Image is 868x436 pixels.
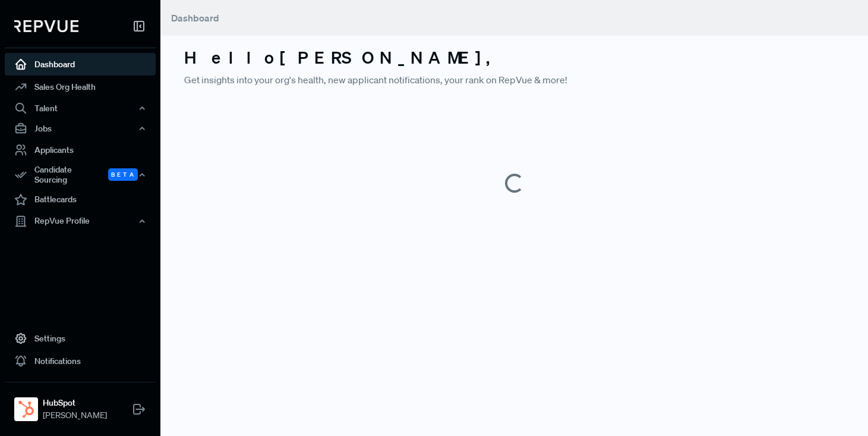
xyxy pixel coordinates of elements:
[17,400,36,419] img: HubSpot
[43,409,107,422] span: [PERSON_NAME]
[108,168,138,181] span: Beta
[184,73,844,87] p: Get insights into your org's health, new applicant notifications, your rank on RepVue & more!
[5,118,156,139] button: Jobs
[5,189,156,211] a: Battlecards
[5,161,156,189] div: Candidate Sourcing
[5,139,156,161] a: Applicants
[5,382,156,426] a: HubSpotHubSpot[PERSON_NAME]
[14,20,78,32] img: RepVue
[5,53,156,76] a: Dashboard
[5,76,156,98] a: Sales Org Health
[5,350,156,372] a: Notifications
[5,211,156,231] button: RepVue Profile
[184,48,844,68] h3: Hello [PERSON_NAME] ,
[5,161,156,189] button: Candidate Sourcing Beta
[5,98,156,118] button: Talent
[171,12,219,24] span: Dashboard
[43,397,107,409] strong: HubSpot
[5,327,156,350] a: Settings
